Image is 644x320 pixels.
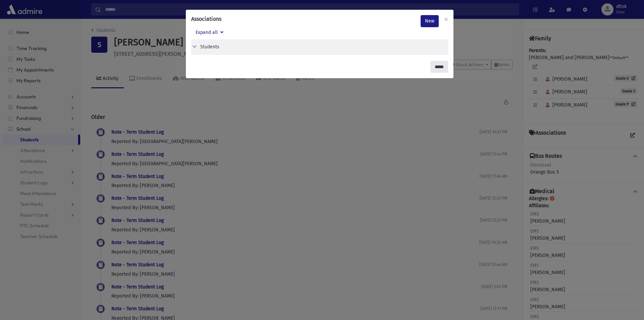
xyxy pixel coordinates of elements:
button: Students [191,43,443,50]
h6: Associations [191,15,221,23]
span: × [444,14,448,24]
a: New [421,15,439,27]
div: Students [200,43,219,50]
button: Expand all [191,27,228,39]
button: Close [439,10,453,29]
